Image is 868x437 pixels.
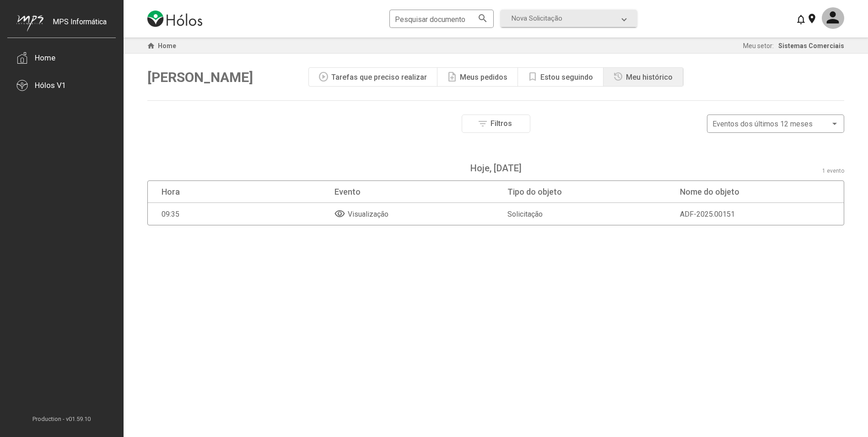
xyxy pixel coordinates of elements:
div: Meu histórico [626,73,673,82]
mat-icon: bookmark [527,71,538,82]
div: 1 evento [822,168,844,174]
div: Solicitação [507,210,543,218]
mat-icon: history [613,71,624,82]
img: mps-image-cropped.png [16,15,43,32]
div: 09:35 [162,210,179,218]
mat-header-cell: Tipo do objeto [507,181,658,203]
div: MPS Informática [53,17,107,40]
img: logo-holos.png [147,11,202,27]
mat-header-cell: Nome do objeto [680,181,830,203]
span: Production - v01.59.10 [7,415,116,422]
mat-header-cell: Evento [334,181,485,203]
mat-icon: filter_list [477,118,488,129]
div: Hólos V1 [35,81,66,90]
span: Eventos dos últimos 12 meses [712,120,813,128]
div: Estou seguindo [540,73,593,82]
mat-icon: note_add [447,71,458,82]
div: Meus pedidos [460,73,507,82]
div: Hoje, [DATE] [470,163,522,174]
mat-icon: home [146,40,156,51]
span: Filtros [491,119,512,128]
span: Nova Solicitação [512,14,562,22]
mat-icon: location_on [806,13,817,24]
mat-icon: visibility [334,208,345,219]
span: Home [158,42,176,49]
button: Filtros [462,115,530,133]
mat-icon: search [477,12,488,23]
span: ADF-2025.00151 [680,210,735,218]
span: Sistemas Comerciais [778,42,844,49]
mat-icon: play_circle [318,71,329,82]
span: Meu setor: [743,42,774,49]
div: Tarefas que preciso realizar [331,73,427,82]
div: Home [35,53,55,62]
mat-header-cell: Hora [162,181,312,203]
span: Visualização [348,210,388,218]
span: [PERSON_NAME] [147,69,253,85]
mat-expansion-panel-header: Nova Solicitação [501,10,637,27]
